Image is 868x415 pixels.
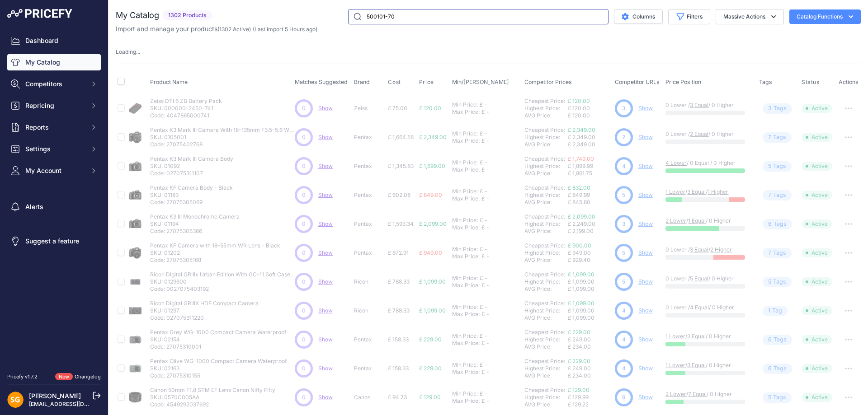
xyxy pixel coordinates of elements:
[665,102,750,109] p: 0 Lower / / 0 Higher
[354,278,384,285] p: Ricoh
[568,329,590,336] a: £ 229.00
[318,105,333,112] span: Show
[568,98,590,104] a: £ 120.00
[480,130,483,137] div: £
[452,224,480,231] div: Max Price:
[419,163,445,169] span: £ 1,699.00
[452,246,478,253] div: Min Price:
[690,304,709,311] a: 4 Equal
[524,220,568,228] div: Highest Price:
[524,307,568,314] div: Highest Price:
[481,311,485,318] div: £
[802,162,832,171] span: Active
[568,126,595,133] a: £ 2,349.00
[802,104,832,113] span: Active
[485,195,489,202] div: -
[25,145,85,154] span: Settings
[419,249,442,256] span: £ 949.00
[483,130,487,137] div: -
[7,33,101,49] a: Dashboard
[524,213,565,220] a: Cheapest Price:
[318,249,333,256] a: Show
[568,256,611,264] div: £ 929.40
[388,134,414,140] span: £ 1,664.58
[638,163,653,169] a: Show
[568,155,594,162] a: £ 1,749.00
[783,133,786,142] span: s
[419,278,446,285] span: £ 1,099.00
[452,311,480,318] div: Max Price:
[29,401,123,407] a: [EMAIL_ADDRESS][DOMAIN_NAME]
[116,24,317,33] p: Import and manage your products
[388,191,410,198] span: £ 602.08
[7,141,101,157] button: Settings
[452,108,480,116] div: Max Price:
[622,220,625,228] span: 3
[452,217,478,224] div: Min Price:
[481,195,485,202] div: £
[29,392,81,400] a: [PERSON_NAME]
[480,303,483,311] div: £
[568,249,591,256] span: £ 949.00
[481,253,485,260] div: £
[665,246,750,253] p: 0 Lower / /
[690,131,708,137] a: 2 Equal
[150,242,280,249] p: Pentax KF Camera with 18-55mm WR Lens - Black
[665,217,686,224] a: 2 Lower
[388,307,410,314] span: £ 788.33
[354,220,384,228] p: Pentax
[568,141,611,148] div: £ 2,349.00
[480,159,483,166] div: £
[768,249,771,257] span: 7
[568,213,595,220] a: £ 2,099.00
[419,307,446,314] span: £ 1,099.00
[388,220,414,227] span: £ 1,593.34
[768,307,770,315] span: 1
[7,54,101,70] a: My Catalog
[524,278,568,285] div: Highest Price:
[302,162,306,170] span: 0
[638,394,653,401] a: Show
[688,391,707,397] a: 7 Equal
[568,134,595,140] span: £ 2,349.00
[302,278,306,286] span: 0
[622,191,625,199] span: 5
[568,220,595,227] span: £ 2,249.00
[481,137,485,145] div: £
[622,162,626,170] span: 4
[318,307,333,314] span: Show
[452,79,509,85] span: Min/[PERSON_NAME]
[419,220,447,227] span: £ 2,099.00
[690,102,708,108] a: 3 Equal
[452,282,480,289] div: Max Price:
[568,307,594,314] span: £ 1,099.00
[388,278,410,285] span: £ 788.33
[524,170,568,177] div: AVG Price:
[318,394,333,401] span: Show
[481,282,485,289] div: £
[150,126,295,134] p: Pentax K3 Mark III Camera With 18-135mm F3.5-5.6 WR Lens
[763,248,792,258] span: Tag
[295,79,348,85] span: Matches Suggested
[302,104,306,112] span: 0
[318,278,333,285] span: Show
[615,79,660,85] span: Competitor URLs
[568,285,611,293] div: £ 1,099.00
[687,333,706,340] a: 3 Equal
[802,191,832,200] span: Active
[388,105,407,112] span: £ 75.00
[150,249,280,256] p: SKU: 01202
[524,191,568,199] div: Highest Price:
[665,362,685,368] a: 1 Lower
[452,130,478,137] div: Min Price:
[638,134,653,140] a: Show
[318,163,333,169] a: Show
[485,253,489,260] div: -
[452,188,478,195] div: Min Price:
[485,311,489,318] div: -
[452,137,480,145] div: Max Price:
[318,134,333,140] a: Show
[7,233,101,249] a: Suggest a feature
[7,9,72,18] img: Pricefy Logo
